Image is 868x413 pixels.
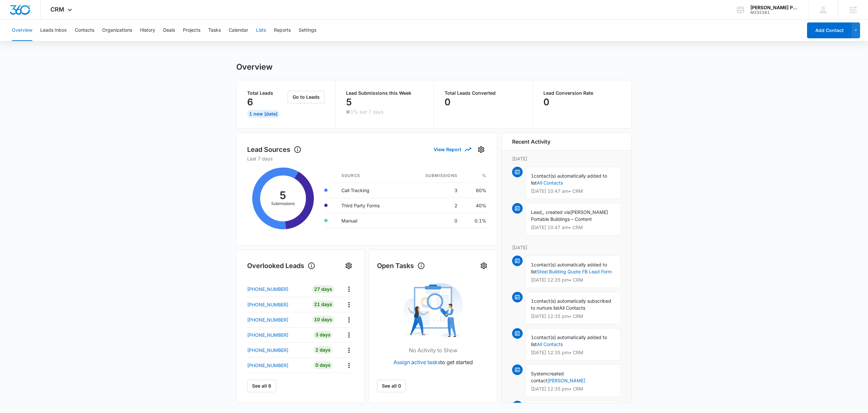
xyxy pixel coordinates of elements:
[750,10,798,15] div: account id
[312,285,334,293] div: 27 Days
[247,286,307,293] a: [PHONE_NUMBER]
[559,305,585,311] span: All Contacts
[12,20,32,41] button: Overview
[288,94,325,100] a: Go to Leads
[434,144,471,155] button: View Report
[531,334,534,340] span: 1
[512,244,621,251] p: [DATE]
[312,316,334,324] div: 10 Days
[299,20,316,41] button: Settings
[247,155,486,162] p: Last 7 days
[229,20,248,41] button: Calendar
[531,298,611,311] span: contact(s) automatically subscribed to nurture list
[463,183,486,198] td: 60%
[247,331,307,338] a: [PHONE_NUMBER]
[445,97,450,107] p: 0
[183,20,200,41] button: Projects
[313,346,333,354] div: 2 Days
[393,358,473,366] p: to get started
[236,62,273,72] h1: Overview
[336,183,404,198] td: Call Tracking
[531,371,547,376] span: System
[531,189,615,193] p: [DATE] 10:47 am • CRM
[344,330,354,340] button: Actions
[247,331,288,338] p: [PHONE_NUMBER]
[531,209,543,215] span: Lead,
[336,198,404,213] td: Third Party Forms
[531,314,615,319] p: [DATE] 12:35 pm • CRM
[531,387,615,391] p: [DATE] 12:35 pm • CRM
[274,20,291,41] button: Reports
[409,346,457,354] p: No Activity to Show
[531,262,607,274] span: contact(s) automatically added to list
[336,169,404,183] th: Source
[336,213,404,228] td: Manual
[377,261,425,271] h1: Open Tasks
[140,20,155,41] button: History
[247,362,288,369] p: [PHONE_NUMBER]
[351,110,383,114] p: 0% last 7 days
[531,225,615,230] p: [DATE] 10:47 am • CRM
[344,360,354,370] button: Actions
[288,91,325,103] button: Go to Leads
[393,359,440,365] a: Assign active tasks
[247,145,302,155] h1: Lead Sources
[404,169,463,183] th: Submissions
[377,380,406,392] a: See all 0
[478,260,489,271] button: Settings
[547,378,585,383] a: [PERSON_NAME]
[531,262,534,267] span: 1
[537,180,563,186] a: All Contacts
[463,213,486,228] td: 0.1%
[543,97,549,107] p: 0
[531,371,564,383] span: created contact
[344,345,354,355] button: Actions
[543,209,570,215] span: , created via
[531,298,534,304] span: 1
[537,341,563,347] a: All Contacts
[313,331,333,339] div: 3 Days
[537,269,612,274] a: Steel Building Quote FB Lead Form
[445,91,522,95] p: Total Leads Converted
[163,20,175,41] button: Deals
[247,316,307,323] a: [PHONE_NUMBER]
[476,144,486,155] button: Settings
[247,347,307,354] a: [PHONE_NUMBER]
[50,6,64,13] span: CRM
[312,300,334,308] div: 21 Days
[512,138,550,146] h6: Recent Activity
[247,362,307,369] a: [PHONE_NUMBER]
[404,183,463,198] td: 3
[247,347,288,354] p: [PHONE_NUMBER]
[40,20,67,41] button: Leads Inbox
[247,380,276,392] button: See all 6
[343,260,354,271] button: Settings
[247,110,279,118] div: 1 New [DATE]
[531,173,534,179] span: 1
[344,315,354,325] button: Actions
[247,286,288,293] p: [PHONE_NUMBER]
[256,20,266,41] button: Lists
[531,334,607,347] span: contact(s) automatically added to list
[247,316,288,323] p: [PHONE_NUMBER]
[463,169,486,183] th: %
[346,91,423,95] p: Lead Submissions this Week
[512,155,621,162] p: [DATE]
[208,20,221,41] button: Tasks
[531,173,607,186] span: contact(s) automatically added to list
[404,198,463,213] td: 2
[247,261,315,271] h1: Overlooked Leads
[807,22,852,38] button: Add Contact
[346,97,352,107] p: 5
[247,301,288,308] p: [PHONE_NUMBER]
[531,278,615,282] p: [DATE] 12:35 pm • CRM
[102,20,132,41] button: Organizations
[750,5,798,10] div: account name
[531,350,615,355] p: [DATE] 12:35 pm • CRM
[75,20,94,41] button: Contacts
[543,91,621,95] p: Lead Conversion Rate
[247,301,307,308] a: [PHONE_NUMBER]
[344,299,354,310] button: Actions
[463,198,486,213] td: 40%
[247,97,253,107] p: 6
